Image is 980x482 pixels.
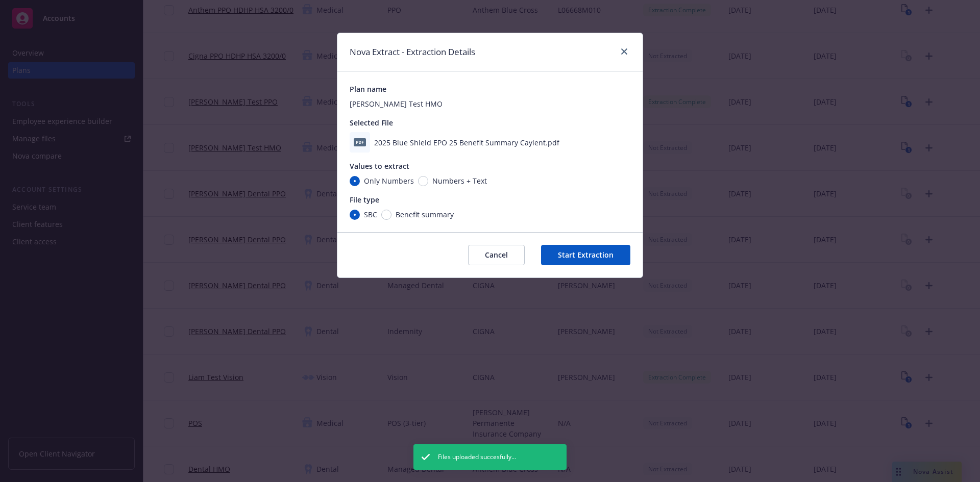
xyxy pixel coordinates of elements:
[364,209,377,220] span: SBC
[350,98,630,109] div: [PERSON_NAME] Test HMO
[364,175,414,186] span: Only Numbers
[438,452,516,462] span: Files uploaded succesfully...
[432,175,487,186] span: Numbers + Text
[381,210,391,220] input: Benefit summary
[350,195,379,205] span: File type
[541,245,630,265] button: Start Extraction
[350,176,360,186] input: Only Numbers
[418,176,428,186] input: Numbers + Text
[350,45,475,59] h1: Nova Extract - Extraction Details
[618,45,630,58] a: close
[350,161,409,171] span: Values to extract
[350,84,630,94] div: Plan name
[350,210,360,220] input: SBC
[396,209,454,220] span: Benefit summary
[350,117,630,128] div: Selected File
[468,245,525,265] button: Cancel
[374,137,559,148] span: 2025 Blue Shield EPO 25 Benefit Summary Caylent.pdf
